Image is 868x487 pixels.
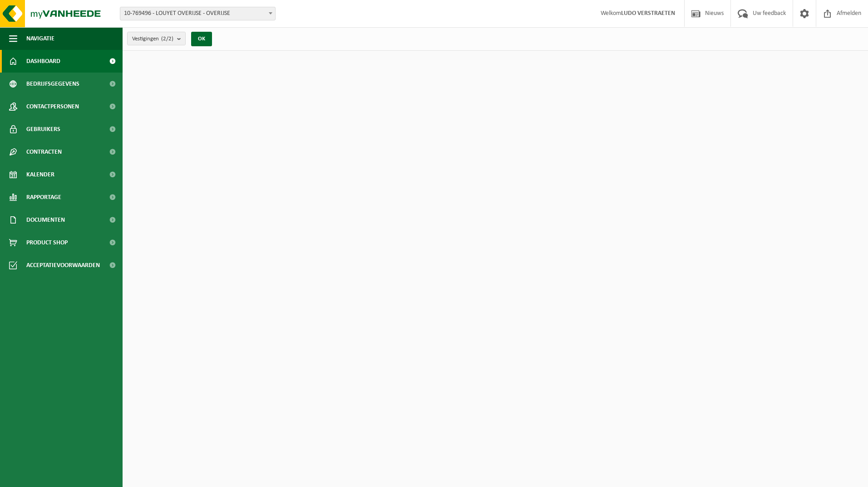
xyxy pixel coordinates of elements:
[120,7,275,20] span: 10-769496 - LOUYET OVERIJSE - OVERIJSE
[26,186,61,209] span: Rapportage
[26,231,68,254] span: Product Shop
[621,10,675,17] strong: LUDO VERSTRAETEN
[26,50,60,73] span: Dashboard
[26,95,79,118] span: Contactpersonen
[161,36,173,42] count: (2/2)
[26,209,65,231] span: Documenten
[26,118,60,141] span: Gebruikers
[26,73,79,95] span: Bedrijfsgegevens
[127,32,186,45] button: Vestigingen(2/2)
[132,32,173,46] span: Vestigingen
[26,254,100,277] span: Acceptatievoorwaarden
[26,27,54,50] span: Navigatie
[191,32,212,46] button: OK
[26,141,62,163] span: Contracten
[26,163,54,186] span: Kalender
[120,7,276,20] span: 10-769496 - LOUYET OVERIJSE - OVERIJSE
